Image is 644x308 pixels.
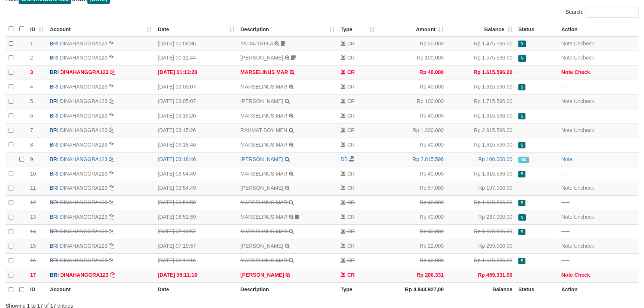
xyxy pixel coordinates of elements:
span: CR [347,185,355,191]
td: - - - [558,225,638,239]
td: Rp 40.000 [378,138,447,152]
td: [DATE] 06:51:59 [155,196,237,210]
span: BRI [50,156,58,162]
a: RAHMAT BOY MEN [241,127,287,133]
td: Rp 1.475.596,00 [447,36,515,51]
td: [DATE] 07:19:57 [155,225,237,239]
td: - - - [558,109,638,123]
th: Amount: activate to sort column ascending [378,22,447,36]
td: Rp 1.200.000 [378,123,447,138]
span: 3 [30,69,33,75]
td: Rp 40.000 [378,210,447,225]
th: ID: activate to sort column ascending [27,22,47,36]
strong: Rp 4.944.927,00 [405,286,444,292]
th: Type: activate to sort column ascending [338,22,378,36]
td: [DATE] 03:54:49 [155,181,237,196]
td: Rp 2.815.596 [378,152,447,167]
td: [DATE] 03:54:49 [155,167,237,181]
span: 15 [30,243,36,249]
a: Uncheck [574,127,594,133]
td: Rp 1.715.596,00 [447,94,515,109]
span: CR [347,171,355,177]
td: Rp 22.000 [378,239,447,253]
span: CR [347,55,355,61]
a: Check [574,272,590,278]
a: MARSELINUS MAR [241,142,287,148]
a: MARSELINUS MAR [241,228,287,234]
span: BRI [50,41,58,46]
a: [PERSON_NAME] [241,156,283,162]
td: Rp 1.615.596,00 [447,109,515,123]
th: Balance: activate to sort column ascending [447,22,515,36]
a: Uncheck [574,214,594,220]
td: Rp 40.000 [378,80,447,94]
a: MARSELINUS MAR [241,113,287,119]
a: [PERSON_NAME] [241,98,283,104]
span: BRI [50,228,58,234]
a: DINAHANGGRA123 [60,127,107,133]
a: Uncheck [574,55,594,61]
td: [DATE] 07:19:57 [155,239,237,253]
span: 1 [30,41,33,46]
th: Description: activate to sort column ascending [238,22,338,36]
th: Balance [447,282,515,296]
a: Copy DINAHANGGRA123 to clipboard [109,113,114,119]
td: [DATE] 03:15:26 [155,123,237,138]
span: 11 [30,185,36,191]
th: Status [515,22,558,36]
a: [PERSON_NAME] [241,185,283,191]
a: DINAHANGGRA123 [60,113,107,119]
span: BRI [50,214,58,220]
td: [DATE] 03:18:46 [155,138,237,152]
a: DINAHANGGRA123 [60,55,107,61]
span: CR [347,84,355,90]
td: Rp 1.615.596,00 [447,253,515,268]
span: 6 [30,113,33,119]
a: Note [561,69,573,75]
span: Duplicate/Skipped [518,229,526,235]
span: CR [347,257,355,263]
a: [PERSON_NAME] [241,272,284,278]
a: DINAHANGGRA123 [60,156,107,162]
a: MARSELINUS MAR [241,214,287,220]
a: Note [561,41,573,46]
span: Duplicate/Skipped [518,142,526,148]
th: Account [47,282,155,296]
a: Copy DINAHANGGRA123 to clipboard [109,243,114,249]
a: Copy DINAHANGGRA123 to clipboard [110,69,115,75]
span: 16 [30,257,36,263]
a: Copy DINAHANGGRA123 to clipboard [109,257,114,263]
a: MARSELINUS MAR [241,199,287,205]
a: Copy DINAHANGGRA123 to clipboard [109,214,114,220]
td: Rp 97.000 [378,181,447,196]
span: BRI [50,127,58,133]
span: 12 [30,199,36,205]
td: Rp 237.000,00 [447,210,515,225]
span: BRI [50,98,58,104]
td: - - - [558,196,638,210]
span: 2 [30,55,33,61]
span: 14 [30,228,36,234]
td: Rp 40.000 [378,109,447,123]
span: CR [347,243,355,249]
span: 10 [30,171,36,177]
span: Duplicate/Skipped [518,258,526,264]
td: Rp 1.575.596,00 [447,51,515,65]
td: Rp 200.331 [378,268,447,282]
span: CR [347,214,355,220]
a: DINAHANGGRA123 [60,185,107,191]
td: Rp 1.615.596,00 [447,196,515,210]
a: [PERSON_NAME] [241,243,283,249]
span: 7 [30,127,33,133]
th: Date [155,282,237,296]
td: - - - [558,80,638,94]
td: - - - [558,167,638,181]
td: [DATE] 03:18:46 [155,152,237,167]
span: Duplicate/Skipped [518,200,526,206]
a: DINAHANGGRA123 [60,243,107,249]
a: [PERSON_NAME] [241,55,283,61]
th: Account: activate to sort column ascending [47,22,155,36]
td: Rp 100.000 [378,94,447,109]
td: [DATE] 03:05:07 [155,80,237,94]
a: Note [561,156,573,162]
